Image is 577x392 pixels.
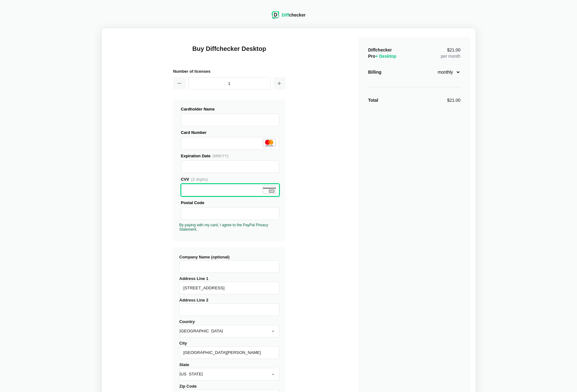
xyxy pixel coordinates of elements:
[184,208,276,219] iframe: Secure Credit Card Frame - Postal Code
[181,176,279,183] div: CVV
[181,129,279,136] div: Card Number
[179,260,279,273] input: Company Name (optional)
[179,362,279,380] label: State
[271,15,306,20] a: Diffchecker logoDiffchecker
[188,77,271,90] input: 1
[179,223,268,232] a: By paying with my card, I agree to the PayPal Privacy Statement.
[368,47,392,52] span: Diffchecker
[368,98,378,103] strong: Total
[184,184,276,196] iframe: Secure Credit Card Frame - CVV
[368,54,397,59] span: Pro
[184,114,276,126] iframe: Secure Credit Card Frame - Cardholder Name
[181,199,279,206] div: Postal Code
[179,341,279,359] label: City
[181,106,279,112] div: Cardholder Name
[447,97,461,103] div: $21.00
[213,154,228,158] span: (MM/YY)
[179,298,279,316] label: Address Line 2
[173,44,286,61] h1: Buy Diffchecker Desktop
[282,12,306,18] div: checker
[179,276,279,294] label: Address Line 1
[368,69,382,75] div: Billing
[179,319,279,337] label: Country
[375,54,396,59] span: + Desktop
[184,137,276,149] iframe: Secure Credit Card Frame - Credit Card Number
[282,12,289,17] span: Diff
[179,282,279,294] input: Address Line 1
[179,255,279,273] label: Company Name (optional)
[179,368,279,380] select: State
[441,47,460,59] div: per month
[191,177,208,182] span: (3 digits)
[184,161,276,173] iframe: Secure Credit Card Frame - Expiration Date
[271,11,279,19] img: Diffchecker logo
[179,325,279,337] select: Country
[447,48,461,52] span: $21.00
[181,153,279,159] div: Expiration Date
[173,68,286,75] h2: Number of licenses
[179,346,279,359] input: City
[179,303,279,316] input: Address Line 2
